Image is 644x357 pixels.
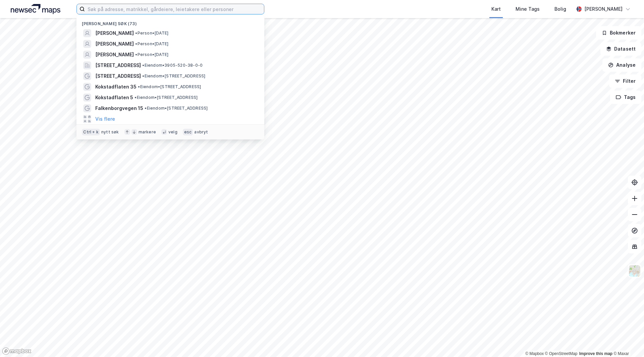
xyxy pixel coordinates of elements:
[600,42,641,56] button: Datasett
[183,129,193,135] div: esc
[85,4,264,14] input: Søk på adresse, matrikkel, gårdeiere, leietakere eller personer
[142,63,203,68] span: Eiendom • 3905-520-38-0-0
[142,63,144,68] span: •
[135,41,168,47] span: Person • [DATE]
[76,16,264,28] div: [PERSON_NAME] søk (73)
[82,129,100,135] div: Ctrl + k
[139,129,156,135] div: markere
[95,61,141,69] span: [STREET_ADDRESS]
[142,73,144,78] span: •
[11,4,60,14] img: logo.a4113a55bc3d86da70a041830d287a7e.svg
[142,73,205,79] span: Eiendom • [STREET_ADDRESS]
[145,106,147,111] span: •
[101,129,119,135] div: nytt søk
[135,52,137,57] span: •
[95,40,134,48] span: [PERSON_NAME]
[95,104,143,112] span: Falkenborgvegen 15
[525,351,544,356] a: Mapbox
[138,84,140,89] span: •
[135,41,137,46] span: •
[138,84,201,90] span: Eiendom • [STREET_ADDRESS]
[579,351,612,356] a: Improve this map
[95,51,134,59] span: [PERSON_NAME]
[491,5,501,13] div: Kart
[95,94,133,102] span: Kokstadflaten 5
[135,52,168,57] span: Person • [DATE]
[95,83,137,91] span: Kokstadflaten 35
[609,74,641,88] button: Filter
[602,58,641,72] button: Analyse
[135,31,137,36] span: •
[584,5,623,13] div: [PERSON_NAME]
[145,106,208,111] span: Eiendom • [STREET_ADDRESS]
[135,95,137,100] span: •
[554,5,566,13] div: Bolig
[628,264,641,277] img: Z
[610,91,641,104] button: Tags
[135,31,168,36] span: Person • [DATE]
[135,95,198,100] span: Eiendom • [STREET_ADDRESS]
[2,347,32,355] a: Mapbox homepage
[545,351,578,356] a: OpenStreetMap
[596,26,641,40] button: Bokmerker
[610,325,644,357] iframe: Chat Widget
[95,72,141,80] span: [STREET_ADDRESS]
[95,29,134,37] span: [PERSON_NAME]
[194,129,208,135] div: avbryt
[95,115,115,123] button: Vis flere
[516,5,540,13] div: Mine Tags
[168,129,177,135] div: velg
